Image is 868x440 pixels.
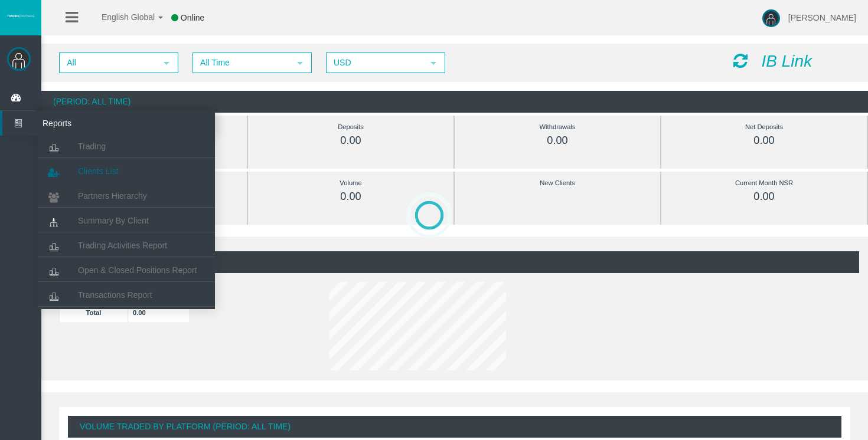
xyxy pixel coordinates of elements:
span: [PERSON_NAME] [788,13,856,22]
div: 0.00 [688,134,840,147]
a: Clients List [38,160,215,182]
a: Open & Closed Positions Report [38,260,215,281]
span: Transactions Report [78,290,152,300]
div: Net Deposits [688,120,840,134]
div: 0.00 [481,134,634,147]
div: Deposits [275,120,427,134]
span: Trading [78,142,106,151]
td: Total [60,303,128,322]
div: Withdrawals [481,120,634,134]
span: select [429,58,438,68]
span: Reports [34,111,149,136]
i: Reload Dashboard [733,52,748,69]
img: logo.svg [6,14,35,18]
i: IB Link [762,52,812,70]
span: select [295,58,305,68]
div: (Period: All Time) [41,91,868,113]
a: Trading Activities Report [38,235,215,256]
span: Online [181,13,204,22]
td: 0.00 [128,303,190,322]
div: 0.00 [688,190,840,203]
div: Current Month NSR [688,176,840,190]
div: Volume Traded By Platform (Period: All Time) [68,416,841,438]
img: user-image [762,9,780,27]
span: All [60,54,156,72]
a: Trading [38,136,215,157]
a: Partners Hierarchy [38,185,215,206]
span: USD [327,54,423,72]
div: Volume [275,176,427,190]
span: Trading Activities Report [78,241,167,250]
a: Transactions Report [38,284,215,306]
span: Open & Closed Positions Report [78,265,197,275]
span: Summary By Client [78,216,149,225]
div: 0.00 [275,190,427,203]
span: All Time [194,54,289,72]
span: Partners Hierarchy [78,191,147,201]
a: Reports [2,111,215,136]
div: New Clients [481,176,634,190]
span: English Global [86,12,155,22]
span: select [162,58,171,68]
div: 0.00 [275,134,427,147]
span: Clients List [78,166,118,176]
a: Summary By Client [38,210,215,231]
